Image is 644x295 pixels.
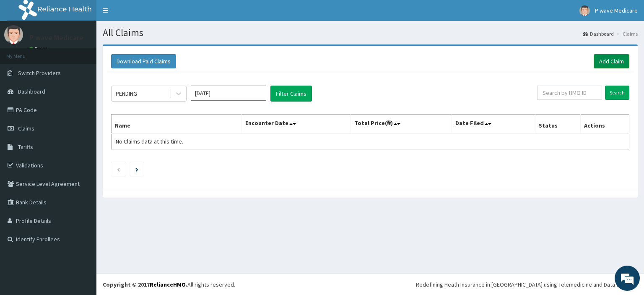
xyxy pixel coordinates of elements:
th: Name [112,115,242,134]
span: Claims [18,125,34,132]
a: Dashboard [583,30,614,37]
span: No Claims data at this time. [116,138,183,145]
span: P wave Medicare [595,7,638,14]
img: User Image [579,5,590,16]
a: Next page [135,165,138,173]
input: Search [605,86,629,100]
a: Previous page [117,165,120,173]
span: Dashboard [18,88,45,95]
a: Online [29,46,49,52]
input: Search by HMO ID [537,86,602,100]
div: Redefining Heath Insurance in [GEOGRAPHIC_DATA] using Telemedicine and Data Science! [416,280,638,289]
th: Status [535,115,580,134]
a: RelianceHMO [150,281,186,288]
th: Actions [580,115,629,134]
p: P wave Medicare [29,34,83,42]
th: Total Price(₦) [351,115,452,134]
h1: All Claims [103,27,638,38]
footer: All rights reserved. [96,274,644,295]
a: Add Claim [594,54,629,68]
button: Filter Claims [270,86,312,102]
span: Switch Providers [18,69,61,77]
input: Select Month and Year [191,86,266,101]
li: Claims [615,30,638,37]
th: Date Filed [452,115,535,134]
img: User Image [4,25,23,44]
strong: Copyright © 2017 . [103,281,187,288]
th: Encounter Date [242,115,351,134]
div: PENDING [116,89,137,98]
button: Download Paid Claims [111,54,176,68]
span: Tariffs [18,143,33,151]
